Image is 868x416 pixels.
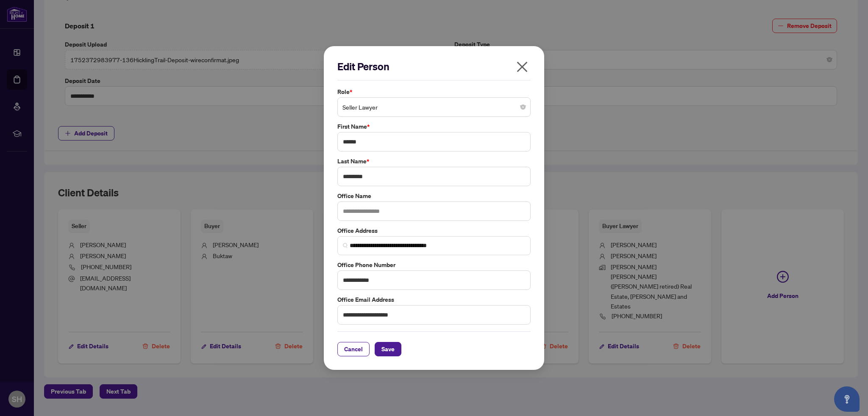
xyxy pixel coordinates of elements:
[520,105,526,110] span: close-circle
[337,295,531,304] label: Office Email Address
[342,99,526,115] span: Seller Lawyer
[337,157,531,166] label: Last Name
[337,260,531,270] label: Office Phone Number
[337,122,531,131] label: First Name
[337,60,531,73] h2: Edit Person
[515,60,529,74] span: close
[343,243,348,248] img: search_icon
[375,342,401,356] button: Save
[337,87,531,96] label: Role
[834,386,860,412] button: Open asap
[344,342,363,356] span: Cancel
[337,226,531,235] label: Office Address
[337,191,531,201] label: Office Name
[381,342,395,356] span: Save
[337,342,370,356] button: Cancel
